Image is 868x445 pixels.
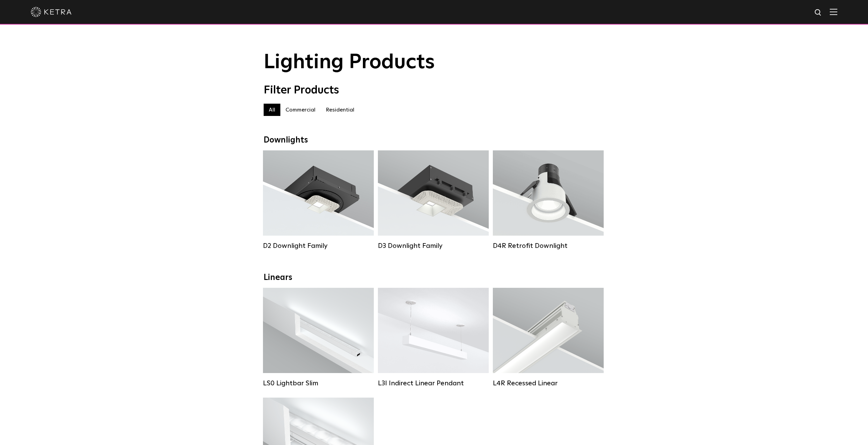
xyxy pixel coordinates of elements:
[378,288,489,387] a: L3I Indirect Linear Pendant Lumen Output:400 / 600 / 800 / 1000Housing Colors:White / BlackContro...
[378,242,489,250] div: D3 Downlight Family
[814,9,823,17] img: search icon
[264,84,605,97] div: Filter Products
[378,150,489,250] a: D3 Downlight Family Lumen Output:700 / 900 / 1100Colors:White / Black / Silver / Bronze / Paintab...
[263,150,374,250] a: D2 Downlight Family Lumen Output:1200Colors:White / Black / Gloss Black / Silver / Bronze / Silve...
[378,379,489,387] div: L3I Indirect Linear Pendant
[31,7,72,17] img: ketra-logo-2019-white
[264,52,435,73] span: Lighting Products
[264,135,605,145] div: Downlights
[264,273,605,283] div: Linears
[493,150,604,250] a: D4R Retrofit Downlight Lumen Output:800Colors:White / BlackBeam Angles:15° / 25° / 40° / 60°Watta...
[493,288,604,387] a: L4R Recessed Linear Lumen Output:400 / 600 / 800 / 1000Colors:White / BlackControl:Lutron Clear C...
[264,104,280,116] label: All
[263,242,374,250] div: D2 Downlight Family
[280,104,321,116] label: Commercial
[321,104,359,116] label: Residential
[830,9,837,15] img: Hamburger%20Nav.svg
[493,242,604,250] div: D4R Retrofit Downlight
[263,288,374,387] a: LS0 Lightbar Slim Lumen Output:200 / 350Colors:White / BlackControl:X96 Controller
[263,379,374,387] div: LS0 Lightbar Slim
[493,379,604,387] div: L4R Recessed Linear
